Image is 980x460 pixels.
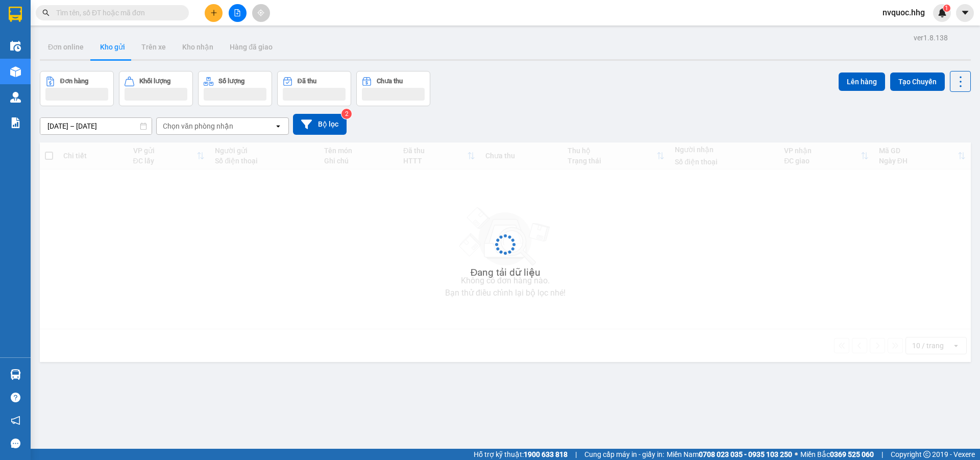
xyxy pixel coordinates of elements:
img: warehouse-icon [10,66,21,77]
img: warehouse-icon [10,92,21,103]
button: Lên hàng [839,72,885,91]
span: | [881,449,883,460]
div: ver 1.8.138 [914,32,948,43]
span: Miền Bắc [800,449,874,460]
button: Đã thu [277,71,351,106]
input: Select a date range. [40,118,152,134]
span: nvquoc.hhg [874,6,933,19]
span: Cung cấp máy in - giấy in: [584,449,664,460]
span: search [42,9,50,16]
strong: 0708 023 035 - 0935 103 250 [699,450,792,458]
button: plus [205,4,223,22]
sup: 1 [943,5,950,12]
span: copyright [923,451,930,458]
sup: 2 [341,109,352,119]
img: icon-new-feature [938,8,947,17]
button: Khối lượng [119,71,193,106]
button: Đơn online [40,35,92,59]
button: Tạo Chuyến [890,72,945,91]
button: Bộ lọc [293,114,347,135]
div: Số lượng [218,78,244,85]
strong: 1900 633 818 [524,450,568,458]
span: caret-down [961,8,970,17]
button: Kho gửi [92,35,133,59]
img: logo-vxr [9,7,22,22]
span: message [11,439,20,448]
svg: open [274,122,282,130]
div: Đang tải dữ liệu [471,265,541,280]
strong: 0369 525 060 [830,450,874,458]
button: Chưa thu [356,71,430,106]
span: aim [257,9,264,16]
span: 1 [945,5,948,12]
button: aim [252,4,270,22]
div: Đã thu [298,78,316,85]
div: Chưa thu [377,78,403,85]
img: warehouse-icon [10,369,21,380]
span: file-add [234,9,241,16]
img: warehouse-icon [10,41,21,52]
span: Hỗ trợ kỹ thuật: [474,449,568,460]
button: Trên xe [133,35,174,59]
img: solution-icon [10,117,21,128]
button: caret-down [956,4,974,22]
span: notification [11,416,20,425]
div: Chọn văn phòng nhận [163,121,233,131]
span: question-circle [11,393,20,402]
button: file-add [229,4,247,22]
span: ⚪️ [795,452,798,456]
span: Miền Nam [667,449,792,460]
input: Tìm tên, số ĐT hoặc mã đơn [56,7,177,18]
span: plus [210,9,217,16]
button: Số lượng [198,71,272,106]
button: Kho nhận [174,35,222,59]
button: Đơn hàng [40,71,114,106]
div: Đơn hàng [60,78,88,85]
button: Hàng đã giao [222,35,281,59]
div: Khối lượng [139,78,170,85]
span: | [575,449,577,460]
